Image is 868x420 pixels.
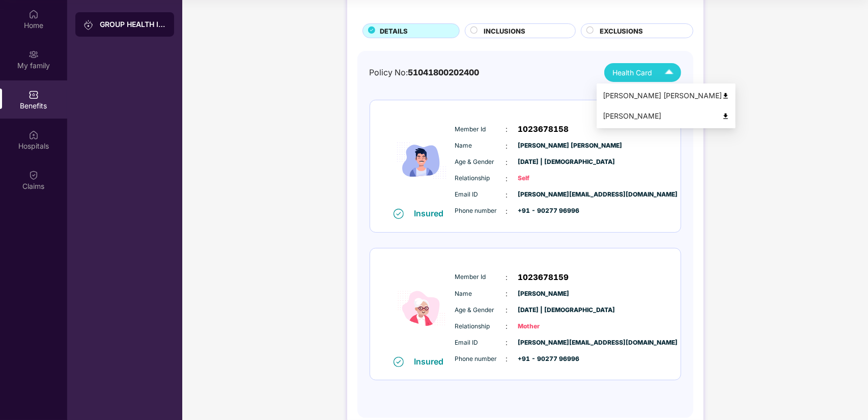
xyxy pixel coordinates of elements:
span: 51041800202400 [408,68,480,77]
img: Icuh8uwCUCF+XjCZyLQsAKiDCM9HiE6CMYmKQaPGkZKaA32CAAACiQcFBJY0IsAAAAASUVORK5CYII= [660,64,678,81]
span: : [506,272,508,283]
span: 1023678158 [518,123,569,135]
span: Age & Gender [455,157,506,167]
span: Member Id [455,272,506,282]
span: : [506,189,508,201]
img: icon [391,114,452,208]
span: [PERSON_NAME] [518,289,569,299]
img: svg+xml;base64,PHN2ZyB3aWR0aD0iMjAiIGhlaWdodD0iMjAiIHZpZXdCb3g9IjAgMCAyMCAyMCIgZmlsbD0ibm9uZSIgeG... [29,49,39,60]
span: Relationship [455,322,506,331]
span: [PERSON_NAME] [PERSON_NAME] [518,141,569,151]
span: EXCLUSIONS [600,26,643,36]
span: Age & Gender [455,305,506,315]
span: Relationship [455,174,506,183]
span: [DATE] | [DEMOGRAPHIC_DATA] [518,305,569,315]
span: Health Card [613,67,653,78]
div: [PERSON_NAME] [PERSON_NAME] [603,90,730,101]
img: icon [391,262,452,356]
span: : [506,157,508,168]
img: svg+xml;base64,PHN2ZyB4bWxucz0iaHR0cDovL3d3dy53My5vcmcvMjAwMC9zdmciIHdpZHRoPSI0OCIgaGVpZ2h0PSI0OC... [722,113,730,120]
img: svg+xml;base64,PHN2ZyB4bWxucz0iaHR0cDovL3d3dy53My5vcmcvMjAwMC9zdmciIHdpZHRoPSI0OCIgaGVpZ2h0PSI0OC... [722,92,730,100]
span: Phone number [455,354,506,364]
span: Email ID [455,338,506,348]
span: Member Id [455,125,506,134]
span: Name [455,141,506,151]
img: svg+xml;base64,PHN2ZyB4bWxucz0iaHR0cDovL3d3dy53My5vcmcvMjAwMC9zdmciIHdpZHRoPSIxNiIgaGVpZ2h0PSIxNi... [394,209,404,219]
img: svg+xml;base64,PHN2ZyBpZD0iSG9tZSIgeG1sbnM9Imh0dHA6Ly93d3cudzMub3JnLzIwMDAvc3ZnIiB3aWR0aD0iMjAiIG... [29,9,39,19]
span: : [506,141,508,152]
span: Mother [518,322,569,331]
span: INCLUSIONS [484,26,525,36]
span: [DATE] | [DEMOGRAPHIC_DATA] [518,157,569,167]
div: [PERSON_NAME] [603,110,730,122]
span: 1023678159 [518,271,569,284]
div: Insured [414,208,450,218]
span: Phone number [455,206,506,216]
img: svg+xml;base64,PHN2ZyB4bWxucz0iaHR0cDovL3d3dy53My5vcmcvMjAwMC9zdmciIHdpZHRoPSIxNiIgaGVpZ2h0PSIxNi... [394,357,404,367]
span: : [506,304,508,316]
img: svg+xml;base64,PHN2ZyB3aWR0aD0iMjAiIGhlaWdodD0iMjAiIHZpZXdCb3g9IjAgMCAyMCAyMCIgZmlsbD0ibm9uZSIgeG... [83,20,94,30]
span: : [506,353,508,365]
span: : [506,288,508,299]
span: Name [455,289,506,299]
div: Insured [414,356,450,367]
span: [PERSON_NAME][EMAIL_ADDRESS][DOMAIN_NAME] [518,338,569,348]
span: +91 - 90277 96996 [518,206,569,216]
img: svg+xml;base64,PHN2ZyBpZD0iQ2xhaW0iIHhtbG5zPSJodHRwOi8vd3d3LnczLm9yZy8yMDAwL3N2ZyIgd2lkdGg9IjIwIi... [29,170,39,180]
span: Self [518,174,569,183]
span: DETAILS [380,26,408,36]
span: : [506,321,508,332]
span: [PERSON_NAME][EMAIL_ADDRESS][DOMAIN_NAME] [518,190,569,200]
div: Policy No: [370,66,480,79]
span: : [506,337,508,348]
img: svg+xml;base64,PHN2ZyBpZD0iQmVuZWZpdHMiIHhtbG5zPSJodHRwOi8vd3d3LnczLm9yZy8yMDAwL3N2ZyIgd2lkdGg9Ij... [29,90,39,100]
span: : [506,206,508,217]
span: Email ID [455,190,506,200]
span: +91 - 90277 96996 [518,354,569,364]
span: : [506,124,508,135]
img: svg+xml;base64,PHN2ZyBpZD0iSG9zcGl0YWxzIiB4bWxucz0iaHR0cDovL3d3dy53My5vcmcvMjAwMC9zdmciIHdpZHRoPS... [29,130,39,140]
div: GROUP HEALTH INSURANCE [100,19,166,30]
span: : [506,173,508,184]
button: Health Card [604,63,681,82]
